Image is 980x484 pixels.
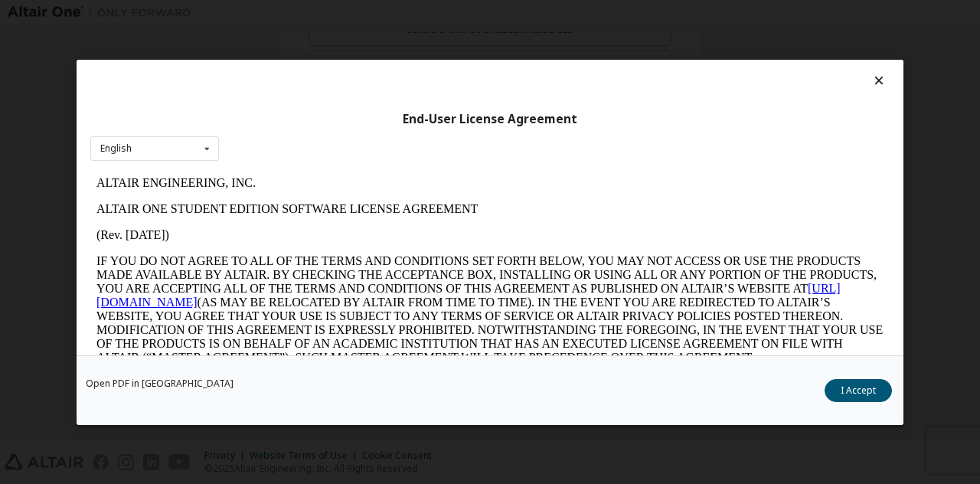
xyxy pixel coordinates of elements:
p: This Altair One Student Edition Software License Agreement (“Agreement”) is between Altair Engine... [6,207,793,262]
p: (Rev. [DATE]) [6,58,793,72]
button: I Accept [825,378,892,401]
p: IF YOU DO NOT AGREE TO ALL OF THE TERMS AND CONDITIONS SET FORTH BELOW, YOU MAY NOT ACCESS OR USE... [6,84,793,195]
div: English [100,144,132,153]
a: Open PDF in [GEOGRAPHIC_DATA] [86,378,234,388]
p: ALTAIR ENGINEERING, INC. [6,6,793,20]
p: ALTAIR ONE STUDENT EDITION SOFTWARE LICENSE AGREEMENT [6,32,793,46]
div: End-User License Agreement [90,111,890,126]
a: [URL][DOMAIN_NAME] [6,112,750,139]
